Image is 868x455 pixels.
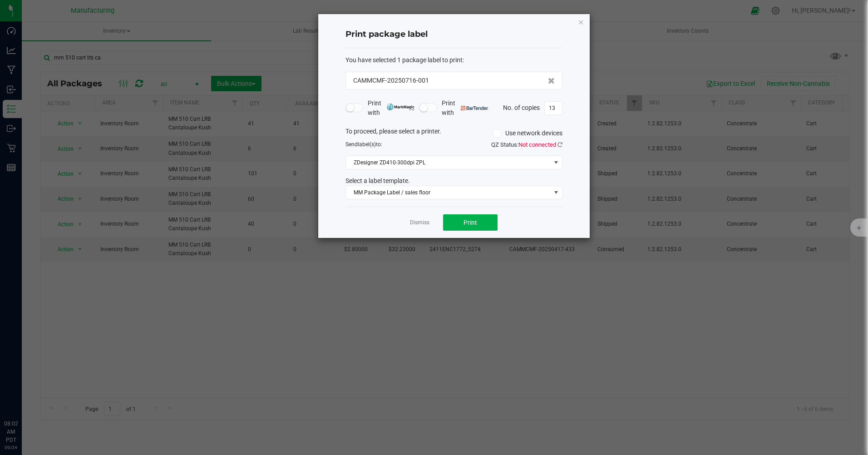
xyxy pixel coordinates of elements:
h4: Print package label [345,29,562,40]
img: bartender.png [461,106,488,110]
span: Print with [368,99,414,118]
iframe: Resource center unread badge [27,381,38,392]
span: Send to: [345,141,382,148]
span: ZDesigner ZD410-300dpi ZPL [346,156,551,169]
span: MM Package Label / sales floor [346,186,551,199]
label: Use network devices [493,129,562,138]
div: : [345,55,562,65]
div: To proceed, please select a printer. [339,127,569,140]
img: mark_magic_cybra.png [387,104,414,110]
span: You have selected 1 package label to print [345,56,463,64]
div: Select a label template. [339,176,569,186]
span: Print with [442,99,488,118]
button: Print [443,214,498,231]
span: CAMMCMF-20250716-001 [353,76,429,85]
span: label(s) [358,141,376,148]
span: Print [464,219,477,226]
span: No. of copies [503,104,540,111]
span: Not connected [518,141,556,148]
a: Dismiss [410,219,429,227]
span: QZ Status: [491,141,562,148]
iframe: Resource center [9,382,36,410]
